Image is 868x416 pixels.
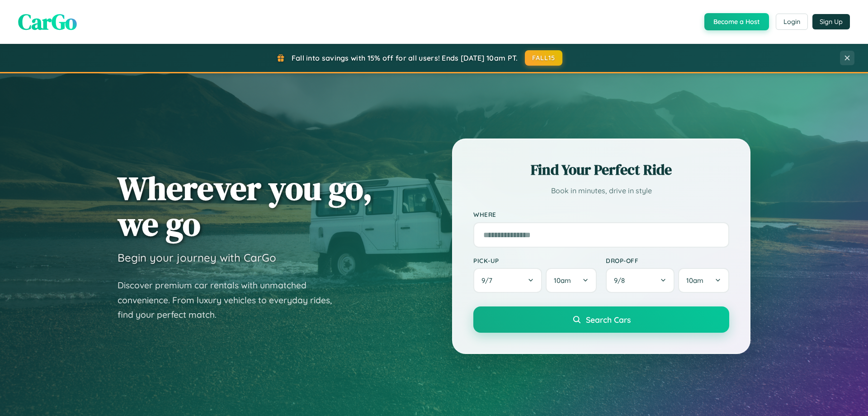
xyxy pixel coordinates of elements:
[606,257,729,264] label: Drop-off
[18,7,77,37] span: CarGo
[812,14,850,29] button: Sign Up
[678,268,729,293] button: 10am
[546,268,597,293] button: 10am
[118,278,344,322] p: Discover premium car rentals with unmatched convenience. From luxury vehicles to everyday rides, ...
[606,268,675,293] button: 9/8
[686,276,703,285] span: 10am
[473,160,729,180] h2: Find Your Perfect Ride
[473,306,729,333] button: Search Cars
[473,184,729,197] p: Book in minutes, drive in style
[525,50,563,66] button: FALL15
[776,14,808,30] button: Login
[473,268,542,293] button: 9/7
[704,13,769,30] button: Become a Host
[481,276,497,285] span: 9 / 7
[118,170,373,242] h1: Wherever you go, we go
[118,251,276,264] h3: Begin your journey with CarGo
[614,276,629,285] span: 9 / 8
[292,53,518,62] span: Fall into savings with 15% off for all users! Ends [DATE] 10am PT.
[473,257,597,264] label: Pick-up
[554,276,571,285] span: 10am
[586,315,631,325] span: Search Cars
[473,211,729,219] label: Where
